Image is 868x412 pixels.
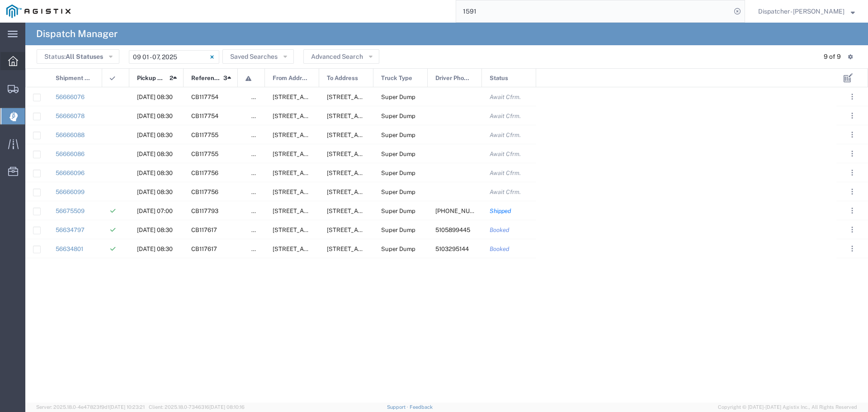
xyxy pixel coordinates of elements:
[327,227,466,233] span: 1601 Dixon Landing Rd, Milpitas, California, 95035, United States
[137,113,173,119] span: 09/03/2025, 08:30
[851,129,853,140] span: . . .
[191,113,218,119] span: CB117754
[327,113,466,119] span: 1601 Dixon Landing Rd, Milpitas, California, 95035, United States
[222,49,294,64] button: Saved Searches
[327,189,466,195] span: 1601 Dixon Landing Rd, Milpitas, California, 95035, United States
[381,208,415,214] span: Super Dump
[251,151,265,157] span: false
[137,227,173,233] span: 09/02/2025, 08:30
[137,69,166,88] span: Pickup Date and Time
[251,132,265,138] span: false
[846,204,859,217] button: ...
[191,246,217,252] span: CB117617
[170,69,173,88] span: 2
[435,69,472,88] span: Driver Phone No.
[381,246,415,252] span: Super Dump
[435,227,470,233] span: 5105899445
[327,246,466,252] span: 1601 Dixon Landing Rd, Milpitas, California, 95035, United States
[846,90,859,103] button: ...
[490,69,508,88] span: Status
[251,113,265,119] span: false
[381,94,415,100] span: Super Dump
[381,227,415,233] span: Super Dump
[273,170,363,176] span: 31220 Lily St, Union City, California, United States
[191,189,218,195] span: CB117756
[56,170,85,176] a: 56666096
[191,69,220,88] span: Reference
[251,227,265,233] span: false
[490,189,521,195] span: Await Cfrm.
[273,151,363,157] span: 31220 Lily St, Union City, California, United States
[273,246,363,252] span: 31220 Lily St,, Union City, California, United States
[251,170,265,176] span: false
[758,6,844,16] span: Dispatcher - Eli Amezcua
[137,189,173,195] span: 09/05/2025, 08:30
[251,189,265,195] span: false
[191,227,217,233] span: CB117617
[435,208,489,214] span: 408-839-3988
[303,49,379,64] button: Advanced Search
[327,170,466,176] span: 1601 Dixon Landing Rd, Milpitas, California, 95035, United States
[56,246,83,252] a: 56634801
[758,6,855,17] button: Dispatcher - [PERSON_NAME]
[851,110,853,121] span: . . .
[273,132,363,138] span: 31220 Lily St, Union City, California, United States
[846,166,859,179] button: ...
[851,91,853,102] span: . . .
[137,132,173,138] span: 09/04/2025, 08:30
[191,208,218,214] span: CB117793
[56,94,85,100] a: 56666076
[387,404,410,410] a: Support
[490,170,521,176] span: Await Cfrm.
[56,189,85,195] a: 56666099
[137,151,173,157] span: 09/04/2025, 08:30
[327,151,466,157] span: 1601 Dixon Landing Rd, Milpitas, California, 95035, United States
[327,132,466,138] span: 1601 Dixon Landing Rd, Milpitas, California, 95035, United States
[36,23,118,45] h4: Dispatch Manager
[56,113,85,119] a: 56666078
[381,189,415,195] span: Super Dump
[490,246,509,252] span: Booked
[718,403,857,411] span: Copyright © [DATE]-[DATE] Agistix Inc., All Rights Reserved
[37,49,119,64] button: Status:All Statuses
[273,69,309,88] span: From Address
[273,208,363,214] span: 1900 Quarry Rd, Aromas, California, 95004, United States
[846,109,859,122] button: ...
[327,94,466,100] span: 1601 Dixon Landing Rd, Milpitas, California, 95035, United States
[56,132,85,138] a: 56666088
[273,189,363,195] span: 31220 Lily St, Union City, California, United States
[851,205,853,216] span: . . .
[490,132,521,138] span: Await Cfrm.
[137,208,173,214] span: 09/02/2025, 07:00
[490,94,521,100] span: Await Cfrm.
[56,208,85,214] a: 56675509
[846,185,859,198] button: ...
[273,94,363,100] span: 31220 Lily St, Union City, California, United States
[251,246,265,252] span: false
[109,404,145,410] span: [DATE] 10:23:21
[137,170,173,176] span: 09/05/2025, 08:30
[191,94,218,100] span: CB117754
[851,224,853,235] span: . . .
[490,151,521,157] span: Await Cfrm.
[410,404,433,410] a: Feedback
[36,404,145,410] span: Server: 2025.18.0-4e47823f9d1
[6,5,71,18] img: logo
[846,128,859,141] button: ...
[381,69,412,88] span: Truck Type
[56,69,92,88] span: Shipment No.
[56,151,85,157] a: 56666086
[273,113,363,119] span: 31220 Lily St, Union City, California, United States
[191,132,218,138] span: CB117755
[846,223,859,236] button: ...
[251,94,265,100] span: false
[273,227,363,233] span: 31220 Lily St,, Union City, California, United States
[381,151,415,157] span: Super Dump
[223,69,227,88] span: 3
[851,167,853,178] span: . . .
[209,404,245,410] span: [DATE] 08:10:16
[490,113,521,119] span: Await Cfrm.
[846,242,859,255] button: ...
[435,246,469,252] span: 5103295144
[137,246,173,252] span: 09/02/2025, 08:30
